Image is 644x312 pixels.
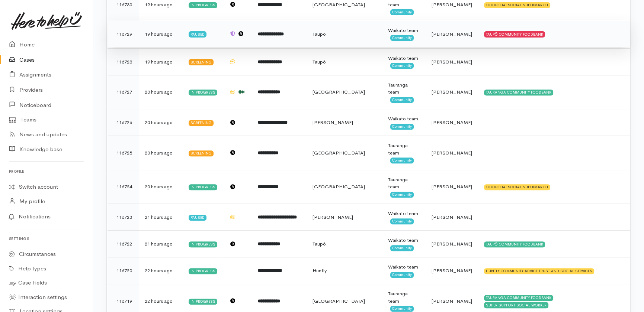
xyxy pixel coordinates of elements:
span: [PERSON_NAME] [432,31,472,37]
div: In progress [189,184,217,190]
div: Tauranga team [388,290,420,305]
div: In progress [189,2,217,8]
div: OTUMOETAI SOCIAL SUPERMARKET [484,184,550,190]
span: Community [390,272,414,278]
div: Waikato team [388,210,420,217]
span: [PERSON_NAME] [432,298,472,304]
span: Community [390,192,414,198]
span: [PERSON_NAME] [432,267,472,274]
td: 116726 [108,109,139,136]
td: 20 hours ago [139,136,183,170]
span: Community [390,157,414,163]
div: HUNTLY COMMUNITY ADVICE TRUST AND SOCIAL SERVICES [484,268,594,274]
td: 116722 [108,231,139,257]
div: In progress [189,241,217,247]
div: OTUMOETAI SOCIAL SUPERMARKET [484,2,550,8]
div: Tauranga team [388,176,420,191]
span: Community [390,245,414,251]
div: TAUPŌ COMMUNITY FOODBANK [484,31,545,37]
span: Community [390,97,414,103]
div: In progress [189,299,217,305]
span: [GEOGRAPHIC_DATA] [313,298,365,304]
span: [PERSON_NAME] [432,1,472,8]
td: 20 hours ago [139,75,183,109]
td: 19 hours ago [139,48,183,75]
div: Waikato team [388,27,420,34]
div: Tauranga team [388,81,420,96]
div: In progress [189,90,217,95]
span: Community [390,9,414,15]
span: Taupō [313,31,326,37]
span: [PERSON_NAME] [432,214,472,220]
td: 116729 [108,20,139,47]
div: SUPER SUPPORT SOCIAL WORKER [484,302,548,308]
span: Community [390,218,414,224]
span: Taupō [313,241,326,247]
div: Paused [189,215,206,221]
td: 21 hours ago [139,204,183,231]
span: [GEOGRAPHIC_DATA] [313,89,365,95]
div: Paused [189,31,206,37]
span: [PERSON_NAME] [432,150,472,156]
div: TAURANGA COMMUNITY FOODBANK [484,295,553,301]
span: [PERSON_NAME] [432,183,472,190]
span: [GEOGRAPHIC_DATA] [313,150,365,156]
span: [PERSON_NAME] [432,59,472,65]
span: Huntly [313,267,327,274]
h6: Settings [9,234,84,244]
div: Screening [189,120,214,126]
span: [GEOGRAPHIC_DATA] [313,183,365,190]
div: Waikato team [388,115,420,123]
h6: Profile [9,166,84,176]
td: 22 hours ago [139,257,183,284]
div: TAUPŌ COMMUNITY FOODBANK [484,241,545,247]
td: 116728 [108,48,139,75]
span: [PERSON_NAME] [313,119,353,126]
span: [PERSON_NAME] [432,241,472,247]
td: 20 hours ago [139,170,183,204]
span: [GEOGRAPHIC_DATA] [313,1,365,8]
td: 19 hours ago [139,20,183,47]
div: Waikato team [388,55,420,62]
td: 116720 [108,257,139,284]
td: 116727 [108,75,139,109]
div: Screening [189,59,214,65]
span: [PERSON_NAME] [313,214,353,220]
span: Community [390,124,414,130]
td: 116723 [108,204,139,231]
span: [PERSON_NAME] [432,119,472,126]
div: Waikato team [388,263,420,271]
span: Taupō [313,59,326,65]
div: Waikato team [388,237,420,244]
td: 21 hours ago [139,231,183,257]
td: 116724 [108,170,139,204]
td: 20 hours ago [139,109,183,136]
span: Community [390,35,414,41]
td: 116725 [108,136,139,170]
div: Screening [189,150,214,156]
span: Community [390,306,414,312]
div: Tauranga team [388,142,420,156]
span: [PERSON_NAME] [432,89,472,95]
div: In progress [189,268,217,274]
div: TAURANGA COMMUNITY FOODBANK [484,90,553,95]
span: Community [390,63,414,69]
